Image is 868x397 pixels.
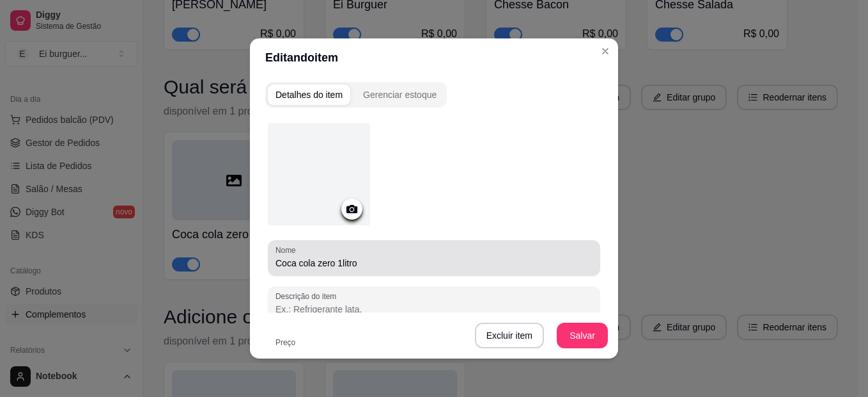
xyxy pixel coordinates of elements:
label: Nome [275,245,300,255]
button: Excluir item [475,323,544,348]
div: Detalhes do item [275,88,343,101]
input: Nome [275,257,593,270]
div: Gerenciar estoque [363,88,437,101]
button: Close [595,41,616,61]
input: Descrição do item [275,303,593,316]
div: complement-group [265,82,447,108]
label: Descrição do item [275,291,341,302]
label: Preço [275,337,300,348]
button: Salvar [557,323,608,348]
header: Editando item [250,38,618,77]
div: complement-group [265,82,603,108]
